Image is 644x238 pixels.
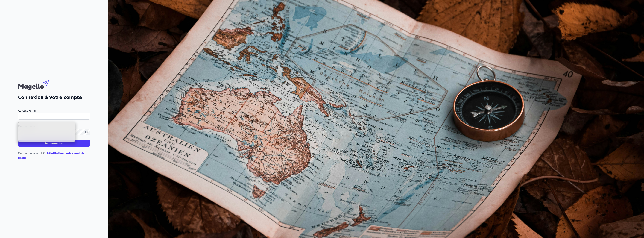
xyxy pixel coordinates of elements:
img: Magello [18,78,57,91]
a: Réinitialisez votre mot de passe [18,152,85,159]
button: Se connecter [18,140,90,147]
p: Mot de passe oublié? [18,151,90,160]
label: Adresse email [18,108,90,113]
h2: Connexion à votre compte [18,94,90,101]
